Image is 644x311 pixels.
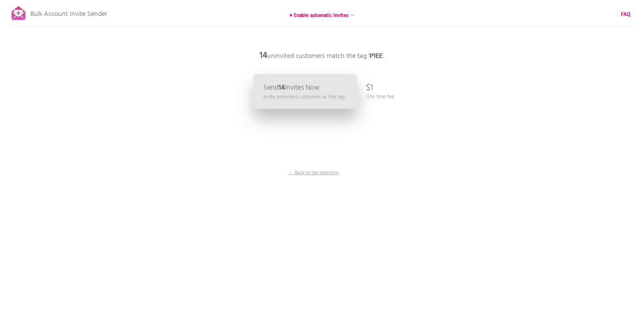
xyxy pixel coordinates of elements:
[289,12,355,20] b: ♥ Enable automatic invites →
[366,93,394,101] p: One time fee
[260,49,267,63] b: 14
[369,51,382,62] b: P1EE
[221,46,424,66] p: uninvited customers match the tag ' '.
[278,82,285,93] b: 14
[366,78,373,98] p: $1
[253,74,357,109] a: Send14Invites Now Invite uninvited customers w. this tag
[263,93,344,101] p: Invite uninvited customers w. this tag
[621,11,630,18] a: FAQ
[263,84,319,91] p: Send Invites Now
[288,169,339,177] p: ← Back to tag selection
[621,10,630,19] b: FAQ
[30,4,107,21] p: Bulk Account Invite Sender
